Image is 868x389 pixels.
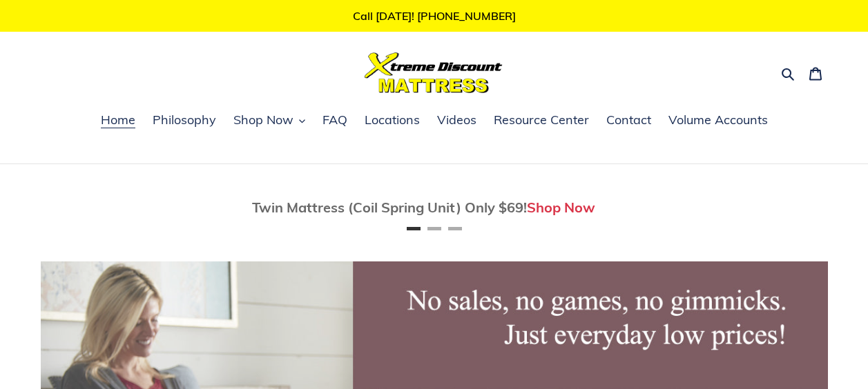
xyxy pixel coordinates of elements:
[233,112,293,128] span: Shop Now
[407,227,421,230] button: Page 1
[430,110,483,131] a: Videos
[226,110,312,131] button: Shop Now
[252,199,527,216] span: Twin Mattress (Coil Spring Unit) Only $69!
[358,110,427,131] a: Locations
[153,112,216,128] span: Philosophy
[448,227,462,230] button: Page 3
[599,110,658,131] a: Contact
[487,110,596,131] a: Resource Center
[365,52,503,93] img: Xtreme Discount Mattress
[437,112,476,128] span: Videos
[606,112,651,128] span: Contact
[365,112,420,128] span: Locations
[527,199,595,216] a: Shop Now
[316,110,354,131] a: FAQ
[668,112,768,128] span: Volume Accounts
[494,112,589,128] span: Resource Center
[101,112,135,128] span: Home
[427,227,441,230] button: Page 2
[146,110,223,131] a: Philosophy
[322,112,347,128] span: FAQ
[662,110,775,131] a: Volume Accounts
[94,110,142,131] a: Home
